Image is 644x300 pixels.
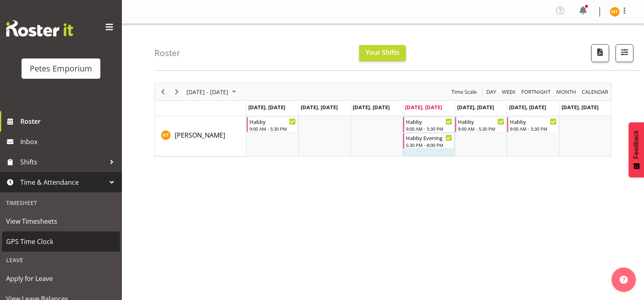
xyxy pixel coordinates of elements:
[249,125,296,132] div: 9:00 AM - 5:30 PM
[507,117,558,132] div: Nicole Thomson"s event - Habby Begin From Saturday, August 30, 2025 at 9:00:00 AM GMT+12:00 Ends ...
[555,87,578,97] button: Timeline Month
[20,115,118,127] span: Roster
[581,87,610,97] button: Month
[170,83,184,100] div: Next
[458,125,504,132] div: 9:00 AM - 5:30 PM
[20,176,106,188] span: Time & Attendance
[633,130,640,159] span: Feedback
[154,48,180,58] h4: Roster
[359,45,406,61] button: Your Shifts
[629,122,644,177] button: Feedback - Show survey
[562,104,598,111] span: [DATE], [DATE]
[555,87,577,97] span: Month
[485,87,498,97] button: Timeline Day
[610,7,620,17] img: nicole-thomson8388.jpg
[455,117,506,132] div: Nicole Thomson"s event - Habby Begin From Friday, August 29, 2025 at 9:00:00 AM GMT+12:00 Ends At...
[520,87,551,97] span: Fortnight
[249,117,296,125] div: Habby
[510,125,556,132] div: 9:00 AM - 5:30 PM
[403,133,454,149] div: Nicole Thomson"s event - Habby Evening Begin From Thursday, August 28, 2025 at 5:30:00 PM GMT+12:...
[486,87,497,97] span: Day
[6,235,116,248] span: GPS Time Clock
[501,87,517,97] button: Timeline Week
[247,117,298,132] div: Nicole Thomson"s event - Habby Begin From Monday, August 25, 2025 at 9:00:00 AM GMT+12:00 Ends At...
[20,156,106,168] span: Shifts
[520,87,552,97] button: Fortnight
[175,130,225,140] a: [PERSON_NAME]
[2,211,120,231] a: View Timesheets
[457,104,494,111] span: [DATE], [DATE]
[458,117,504,125] div: Habby
[2,252,120,268] div: Leave
[591,44,609,62] button: Download a PDF of the roster according to the set date range.
[6,272,116,285] span: Apply for Leave
[405,104,442,111] span: [DATE], [DATE]
[155,116,246,156] td: Nicole Thomson resource
[301,104,338,111] span: [DATE], [DATE]
[450,87,478,97] button: Time Scale
[248,104,285,111] span: [DATE], [DATE]
[185,87,240,97] button: August 25 - 31, 2025
[501,87,516,97] span: Week
[246,116,611,156] table: Timeline Week of August 28, 2025
[6,20,73,37] img: Rosterit website logo
[2,268,120,289] a: Apply for Leave
[2,231,120,252] a: GPS Time Clock
[20,136,118,148] span: Inbox
[175,131,225,140] span: [PERSON_NAME]
[154,83,611,157] div: Timeline Week of August 28, 2025
[353,104,390,111] span: [DATE], [DATE]
[406,117,452,125] div: Habby
[186,87,229,97] span: [DATE] - [DATE]
[620,276,628,284] img: help-xxl-2.png
[158,87,169,97] button: Previous
[30,63,92,75] div: Petes Emporium
[171,87,182,97] button: Next
[156,83,170,100] div: Previous
[2,194,120,211] div: Timesheet
[406,134,452,142] div: Habby Evening
[6,215,116,227] span: View Timesheets
[451,87,477,97] span: Time Scale
[510,117,556,125] div: Habby
[406,142,452,148] div: 5:30 PM - 8:00 PM
[616,44,633,62] button: Filter Shifts
[581,87,609,97] span: calendar
[509,104,546,111] span: [DATE], [DATE]
[366,48,399,57] span: Your Shifts
[403,117,454,132] div: Nicole Thomson"s event - Habby Begin From Thursday, August 28, 2025 at 9:00:00 AM GMT+12:00 Ends ...
[406,125,452,132] div: 9:00 AM - 5:30 PM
